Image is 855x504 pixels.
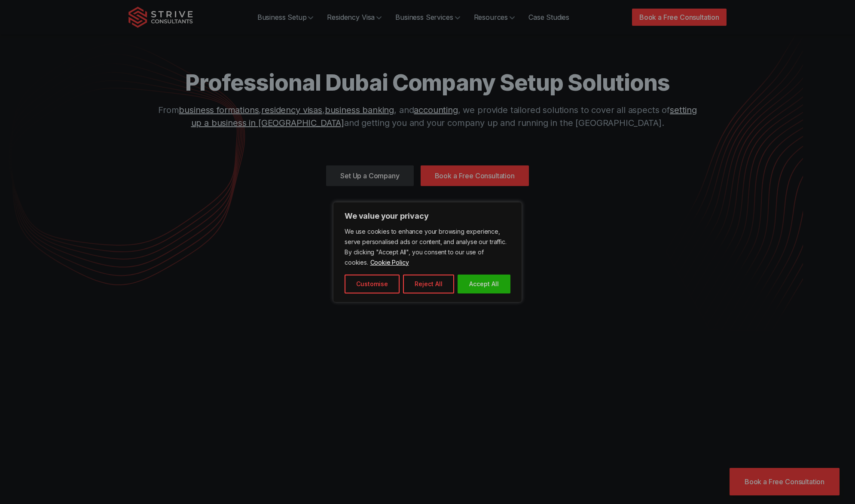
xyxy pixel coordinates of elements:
p: We use cookies to enhance your browsing experience, serve personalised ads or content, and analys... [345,226,510,268]
button: Accept All [458,275,510,293]
a: Cookie Policy [370,258,409,266]
div: We value your privacy [333,202,522,302]
button: Reject All [403,275,454,293]
p: We value your privacy [345,211,510,221]
button: Customise [345,275,400,293]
